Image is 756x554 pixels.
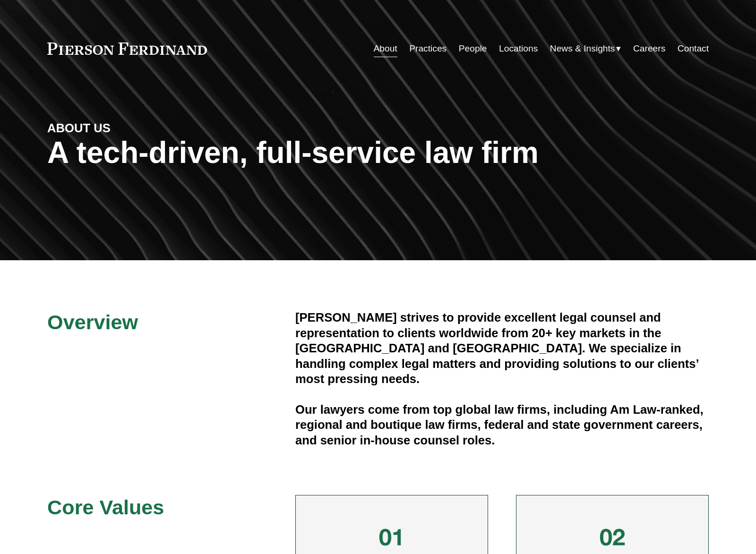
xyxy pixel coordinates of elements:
[550,41,615,57] span: News & Insights
[550,40,621,58] a: folder dropdown
[47,136,709,170] h1: A tech-driven, full-service law firm
[47,121,111,135] strong: ABOUT US
[295,402,709,448] h4: Our lawyers come from top global law firms, including Am Law-ranked, regional and boutique law fi...
[678,40,709,58] a: Contact
[47,496,164,519] span: Core Values
[499,40,538,58] a: Locations
[409,40,447,58] a: Practices
[633,40,665,58] a: Careers
[295,310,709,386] h4: [PERSON_NAME] strives to provide excellent legal counsel and representation to clients worldwide ...
[47,311,138,333] span: Overview
[374,40,397,58] a: About
[459,40,487,58] a: People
